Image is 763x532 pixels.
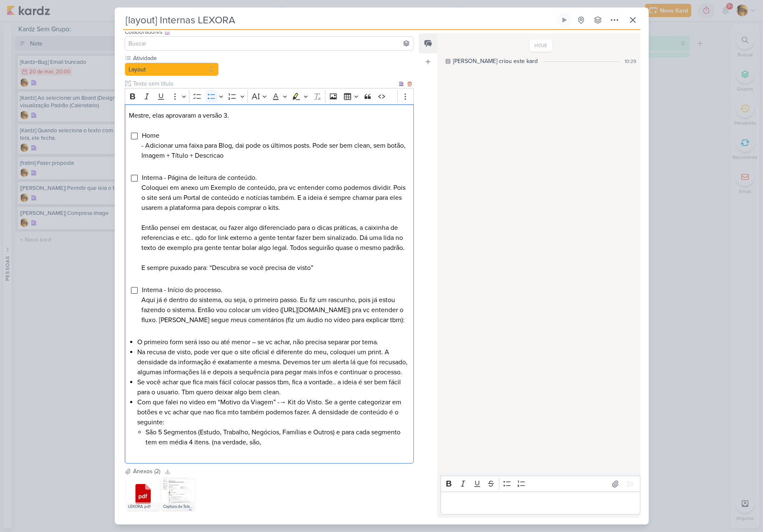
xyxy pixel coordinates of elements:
li: O primeiro form será isso ou até menor – se vc achar, não precisa separar por tema. [137,337,409,347]
button: Layout [125,63,219,76]
div: Captura de Tela [DATE] 10.52.45.png [161,502,195,511]
input: Texto sem título [131,79,398,88]
span: Home - Adicionar uma faixa para Blog, dai pode os últimos posts. Pode ser bem clean, sem botão, I... [141,131,405,160]
div: Ligar relógio [561,17,568,23]
div: Anexos (2) [133,467,160,476]
div: Editor editing area: main [441,492,640,514]
li: Com que falei no video em “Motivo da Viagem” -→ Kit do Visto. Se a gente categorizar em botões e ... [137,397,409,447]
div: LEXORA .pdf [126,502,160,511]
div: Editor toolbar [441,476,640,492]
input: Buscar [127,38,412,48]
input: Kard Sem Título [123,13,555,28]
label: Atividade [132,54,219,63]
img: rRpg0QCIOpI6JhzMCa9G69Az3auGDX-metaQ2FwdHVyYSBkZSBUZWxhIDIwMjUtMDktMjggYcyAcyAxMC41Mi40NS5wbmc=-.png [161,477,195,511]
p: Mestre, elas aprovaram a versão 3. [129,111,409,121]
div: Editor toolbar [125,88,414,104]
div: [PERSON_NAME] criou este kard [453,57,538,66]
li: São 5 Segmentos (Estudo, Trabalho, Negócios, Famílias e Outros) e para cada segmento tem em média... [146,427,409,447]
div: 10:29 [625,58,636,65]
div: Colaboradores [125,28,414,36]
span: Interna - Página de leitura de conteúdo. Coloquei em anexo um Exemplo de conteúdo, pra vc entende... [141,174,405,272]
div: Editor editing area: main [125,104,414,464]
li: Na recusa de visto, pode ver que o site oficial é diferente do meu, coloquei um print. A densidad... [137,347,409,377]
span: Interna - Início do processo. Aqui já é dentro do sistema, ou seja, o primeiro passo. Eu fiz um r... [141,286,405,324]
li: Se você achar que fica mais fácil colocar passos tbm, fica a vontade.. a ideia é ser bem fácil pa... [137,377,409,397]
